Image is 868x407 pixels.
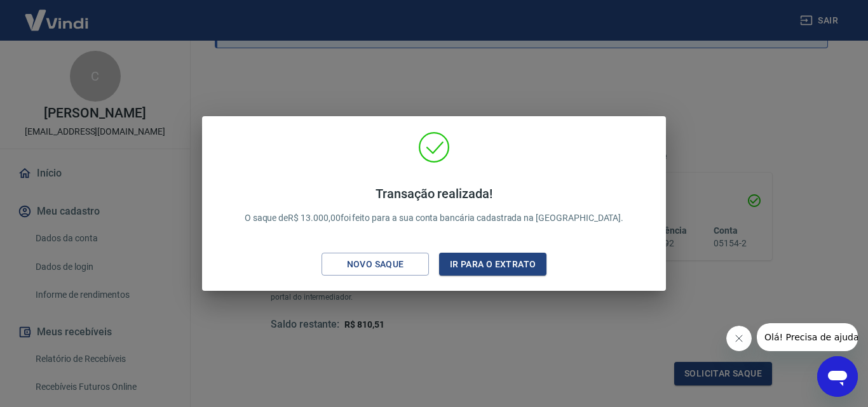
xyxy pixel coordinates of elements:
h4: Transação realizada! [245,186,624,201]
button: Ir para o extrato [439,253,546,276]
div: Novo saque [332,257,419,272]
button: Novo saque [322,253,429,276]
iframe: Mensagem da empresa [757,323,858,351]
p: O saque de R$ 13.000,00 foi feito para a sua conta bancária cadastrada na [GEOGRAPHIC_DATA]. [245,186,624,225]
iframe: Botão para abrir a janela de mensagens [817,356,858,397]
iframe: Fechar mensagem [726,326,752,351]
span: Olá! Precisa de ajuda? [8,9,107,19]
